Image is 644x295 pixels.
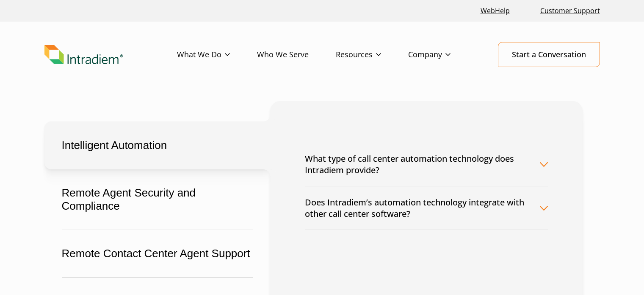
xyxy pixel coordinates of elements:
a: Resources [336,42,408,67]
button: Remote Agent Security and Compliance [44,169,270,230]
a: What We Do [177,42,257,67]
button: Remote Contact Center Agent Support [44,230,270,278]
button: Does Intradiem’s automation technology integrate with other call center software? [305,186,548,230]
a: Customer Support [537,2,603,20]
a: Link opens in a new window [477,2,513,20]
img: Intradiem [44,45,123,65]
a: Link to homepage of Intradiem [44,45,177,65]
a: Company [408,42,478,67]
a: Start a Conversation [498,42,600,67]
button: What type of call center automation technology does Intradiem provide? [305,143,548,186]
a: Who We Serve [257,42,336,67]
button: Intelligent Automation [44,121,270,169]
